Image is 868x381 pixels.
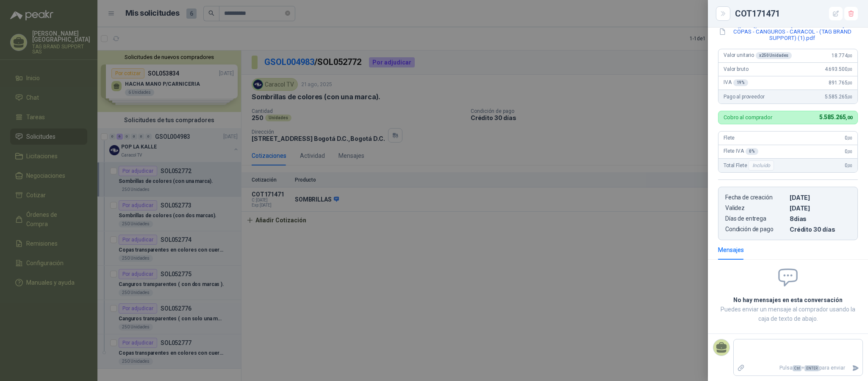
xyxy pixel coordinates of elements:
span: Flete [724,135,735,141]
span: 4.693.500 [825,66,852,72]
label: Adjuntar archivos [734,361,748,375]
span: IVA [724,79,748,86]
p: [DATE] [790,194,851,201]
span: ,00 [847,95,852,99]
span: 891.765 [829,80,852,86]
span: 0 [845,162,852,168]
span: 5.585.265 [819,114,852,120]
p: Condición de pago [725,226,786,233]
div: 19 % [733,79,749,86]
span: ENTER [804,365,819,371]
span: Valor unitario [724,52,792,59]
span: 5.585.265 [825,94,852,100]
p: Días de entrega [725,215,786,222]
div: x 250 Unidades [756,52,792,59]
span: 0 [845,135,852,141]
div: Incluido [749,160,774,171]
span: ,00 [847,53,852,58]
span: 0 [845,148,852,154]
p: 8 dias [790,215,851,222]
span: Ctrl [793,365,801,371]
p: Pulsa + para enviar [748,361,849,375]
span: ,00 [847,67,852,72]
span: Flete IVA [724,148,758,155]
p: Puedes enviar un mensaje al comprador usando la caja de texto de abajo. [718,305,858,323]
button: Enviar [849,361,862,375]
span: ,00 [847,136,852,140]
span: ,00 [847,81,852,85]
div: 0 % [746,148,758,155]
span: Valor bruto [724,66,748,72]
span: ,00 [847,163,852,168]
span: ,00 [847,149,852,154]
span: ,00 [846,115,852,120]
p: Validez [725,205,786,212]
span: Total Flete [724,160,776,171]
p: Fecha de creación [725,194,786,201]
span: 18.774 [832,53,852,59]
p: [DATE] [790,205,851,212]
button: ([DATE]) - C-1358-25 - [GEOGRAPHIC_DATA] - COPAS - CANGUROS - CARACOL - (TAG BRAND SUPPORT) (1).pdf [718,21,858,42]
div: COT171471 [735,7,858,20]
h2: No hay mensajes en esta conversación [718,295,858,305]
div: Mensajes [718,245,744,255]
p: Crédito 30 días [790,226,851,233]
span: Pago al proveedor [724,94,765,100]
button: Close [718,8,728,19]
p: Cobro al comprador [724,115,772,120]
